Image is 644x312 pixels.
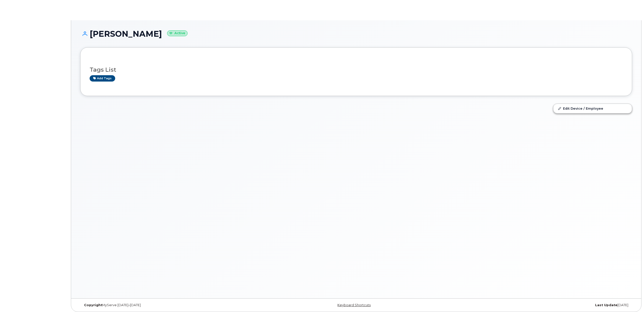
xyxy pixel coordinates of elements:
[448,303,632,307] div: [DATE]
[553,104,632,113] a: Edit Device / Employee
[90,75,115,82] a: Add tags
[80,29,632,38] h1: [PERSON_NAME]
[80,303,264,307] div: MyServe [DATE]–[DATE]
[84,303,102,307] strong: Copyright
[337,303,371,307] a: Keyboard Shortcuts
[595,303,617,307] strong: Last Update
[90,67,623,73] h3: Tags List
[167,30,188,36] small: Active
